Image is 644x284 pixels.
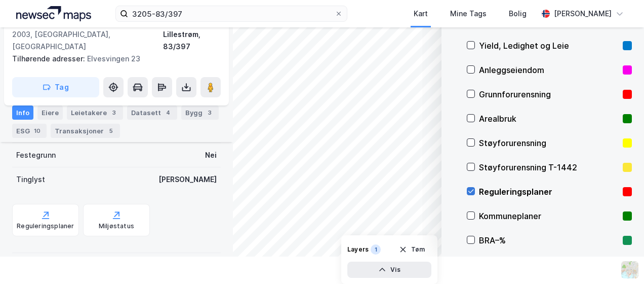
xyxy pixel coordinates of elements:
div: Nei [205,149,217,161]
img: logo.a4113a55bc3d86da70a041830d287a7e.svg [16,6,91,21]
div: Støyforurensning T-1442 [479,161,619,173]
div: Støyforurensning [479,137,619,149]
div: Leietakere [67,105,123,120]
div: 2003, [GEOGRAPHIC_DATA], [GEOGRAPHIC_DATA] [12,28,163,53]
div: BRA–% [479,234,619,246]
div: 3 [109,108,119,118]
div: Kommuneplaner [479,210,619,222]
div: Datasett [127,105,177,120]
div: Miljøstatus [99,222,134,230]
iframe: Chat Widget [593,235,644,284]
div: 4 [163,108,173,118]
div: Festegrunn [16,149,56,161]
div: 10 [32,126,43,136]
div: Bolig [509,8,527,20]
div: Grunnforurensning [479,88,619,100]
div: Layers [347,245,369,254]
div: Info [12,105,33,120]
div: Mine Tags [450,8,487,20]
div: 1 [371,244,381,255]
div: 5 [106,126,116,136]
button: Tøm [392,241,431,258]
div: [PERSON_NAME] [158,173,217,186]
div: ESG [12,124,47,138]
span: Tilhørende adresser: [12,54,87,63]
div: Reguleringsplaner [479,186,619,198]
div: Bygg [181,105,219,120]
div: Transaksjoner [51,124,120,138]
div: Arealbruk [479,113,619,125]
div: [PERSON_NAME] [554,8,612,20]
button: Vis [347,262,431,278]
div: Lillestrøm, 83/397 [163,28,221,53]
div: Kart [414,8,428,20]
div: Tinglyst [16,173,45,186]
button: Tag [12,77,99,97]
div: Yield, Ledighet og Leie [479,40,619,52]
div: Eiere [37,105,63,120]
div: Anleggseiendom [479,64,619,76]
div: Elvesvingen 23 [12,53,213,65]
input: Søk på adresse, matrikkel, gårdeiere, leietakere eller personer [128,6,334,21]
div: 3 [205,108,215,118]
div: Reguleringsplaner [17,222,74,230]
div: Kontrollprogram for chat [593,235,644,284]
